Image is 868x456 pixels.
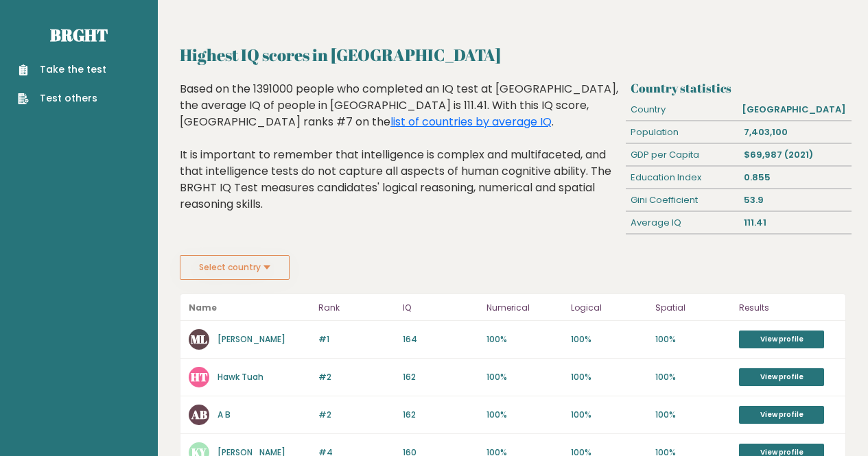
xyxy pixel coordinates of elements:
[218,371,263,383] a: Hawk Tuah
[739,300,837,316] p: Results
[626,99,737,121] div: Country
[486,333,563,346] p: 100%
[318,333,395,346] p: #1
[403,371,479,383] p: 162
[189,302,217,313] b: Name
[737,99,852,121] div: [GEOGRAPHIC_DATA]
[631,81,846,95] h3: Country statistics
[655,300,731,316] p: Spatial
[739,331,824,348] a: View profile
[626,144,738,166] div: GDP per Capita
[738,189,851,211] div: 53.9
[571,409,647,421] p: 100%
[655,409,731,421] p: 100%
[486,409,563,421] p: 100%
[486,371,563,383] p: 100%
[571,333,647,346] p: 100%
[318,409,395,421] p: #2
[626,167,738,189] div: Education Index
[738,212,851,234] div: 111.41
[18,91,106,106] a: Test others
[626,121,738,143] div: Population
[191,407,207,422] text: AB
[626,189,738,211] div: Gini Coefficient
[318,300,395,316] p: Rank
[180,81,620,233] div: Based on the 1391000 people who completed an IQ test at [GEOGRAPHIC_DATA], the average IQ of peop...
[191,331,207,347] text: ML
[218,409,231,420] a: A B
[318,371,395,383] p: #2
[571,300,647,316] p: Logical
[738,167,851,189] div: 0.855
[180,43,846,67] h2: Highest IQ scores in [GEOGRAPHIC_DATA]
[180,255,290,280] button: Select country
[739,406,824,424] a: View profile
[486,300,563,316] p: Numerical
[403,409,479,421] p: 162
[390,114,552,130] a: list of countries by average IQ
[571,371,647,383] p: 100%
[191,369,208,385] text: HT
[738,144,851,166] div: $69,987 (2021)
[655,333,731,346] p: 100%
[403,300,479,316] p: IQ
[218,333,285,345] a: [PERSON_NAME]
[50,24,108,46] a: Brght
[626,212,738,234] div: Average IQ
[655,371,731,383] p: 100%
[403,333,479,346] p: 164
[18,62,106,77] a: Take the test
[739,368,824,386] a: View profile
[738,121,851,143] div: 7,403,100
